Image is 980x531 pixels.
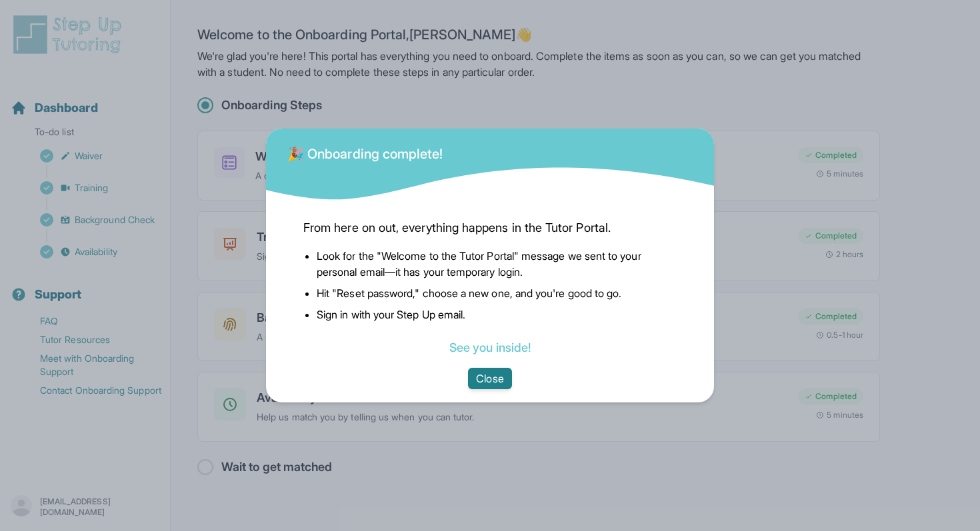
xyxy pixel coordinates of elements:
button: Close [468,368,511,389]
a: See you inside! [449,340,531,354]
div: 🎉 Onboarding complete! [287,137,443,163]
li: Look for the "Welcome to the Tutor Portal" message we sent to your personal email—it has your tem... [317,248,677,280]
span: From here on out, everything happens in the Tutor Portal. [303,219,677,237]
li: Hit "Reset password," choose a new one, and you're good to go. [317,285,677,301]
li: Sign in with your Step Up email. [317,306,677,322]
